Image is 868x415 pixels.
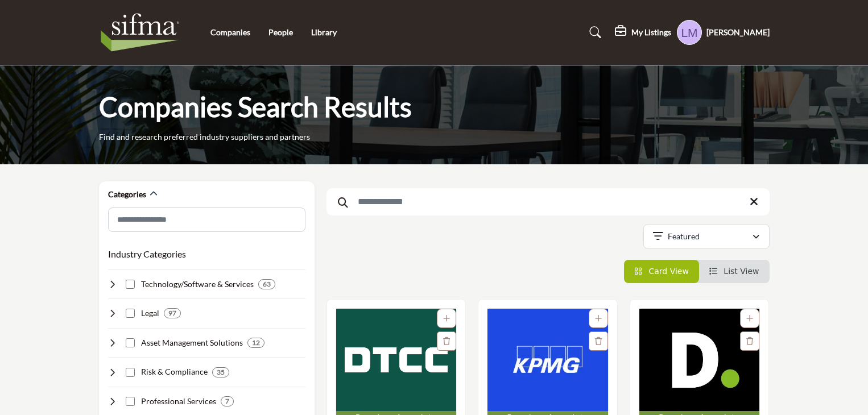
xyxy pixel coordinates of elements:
h4: Technology/Software & Services: Developing and implementing technology solutions to support secur... [141,279,254,290]
div: 35 Results For Risk & Compliance [212,367,229,377]
img: Depository Trust & Clearing Corporation (DTCC) [336,309,457,411]
input: Select Asset Management Solutions checkbox [126,338,135,347]
b: 7 [225,397,229,405]
li: List View [699,260,770,283]
span: Card View [648,267,688,276]
input: Select Legal checkbox [126,309,135,318]
b: 12 [252,339,260,347]
input: Search Category [108,208,305,232]
h5: My Listings [631,27,671,38]
input: Select Risk & Compliance checkbox [126,368,135,377]
h4: Professional Services: Delivering staffing, training, and outsourcing services to support securit... [141,396,216,407]
li: Card View [624,260,699,283]
img: Site Logo [99,10,187,55]
a: Add To List [595,314,602,323]
input: Select Technology/Software & Services checkbox [126,280,135,289]
h1: Companies Search Results [99,89,412,125]
a: Companies [210,27,250,37]
img: KPMG LLP [487,309,608,411]
h4: Risk & Compliance: Helping securities industry firms manage risk, ensure compliance, and prevent ... [141,366,208,377]
h4: Legal: Providing legal advice, compliance support, and litigation services to securities industry... [141,308,159,319]
div: My Listings [615,26,671,39]
a: People [268,27,293,37]
h4: Asset Management Solutions: Offering investment strategies, portfolio management, and performance... [141,337,243,348]
h2: Categories [108,189,146,200]
input: Search Keyword [326,188,770,215]
b: 63 [263,280,271,288]
button: Featured [643,224,770,249]
span: List View [724,267,759,276]
b: 97 [168,309,176,317]
div: 97 Results For Legal [164,308,181,318]
p: Find and research preferred industry suppliers and partners [99,131,310,143]
a: Add To List [443,314,450,323]
button: Industry Categories [108,247,186,261]
b: 35 [217,368,225,376]
div: 7 Results For Professional Services [221,396,234,406]
input: Select Professional Services checkbox [126,397,135,406]
a: View List [709,267,759,276]
a: Library [311,27,337,37]
a: Search [578,23,609,42]
img: Deloitte [639,309,760,411]
p: Featured [668,231,700,242]
div: 12 Results For Asset Management Solutions [247,338,264,348]
button: Show hide supplier dropdown [677,20,702,45]
div: 63 Results For Technology/Software & Services [258,279,275,289]
a: Add To List [746,314,753,323]
h5: [PERSON_NAME] [706,27,770,38]
a: View Card [634,267,689,276]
